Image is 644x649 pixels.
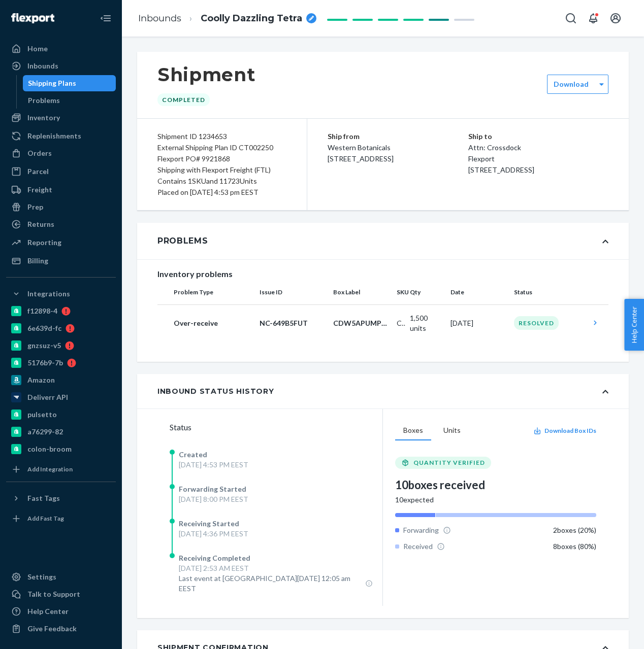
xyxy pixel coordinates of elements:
[260,318,325,328] p: NC-649B5FUT
[27,493,60,503] div: Fast Tags
[6,424,116,440] a: a76299-82
[468,153,609,164] p: Flexport
[23,92,116,109] a: Problems
[157,187,286,198] div: Placed on [DATE] 4:53 pm EEST
[561,8,581,28] button: Open Search Box
[27,219,54,229] div: Returns
[533,426,596,435] button: Download Box IDs
[27,392,68,402] div: Deliverr API
[6,41,116,57] a: Home
[23,75,116,91] a: Shipping Plans
[27,323,61,333] div: 6e639d-fc
[27,358,63,368] div: 5176b9-7b
[27,237,61,248] div: Reporting
[27,289,70,299] div: Integrations
[138,13,181,24] a: Inbounds
[27,606,69,617] div: Help Center
[179,460,248,470] div: [DATE] 4:53 PM EEST
[553,541,596,552] div: 8 boxes ( 80 %)
[6,441,116,457] a: colon-broom
[6,216,116,232] a: Returns
[6,182,116,198] a: Freight
[27,202,43,212] div: Prep
[27,514,64,523] div: Add Fast Tag
[27,465,73,473] div: Add Integration
[413,459,485,467] span: QUANTITY VERIFIED
[583,8,603,28] button: Open notifications
[255,280,329,304] th: Issue ID
[6,145,116,161] a: Orders
[170,421,382,433] div: Status
[157,268,608,280] div: Inventory problems
[28,95,60,106] div: Problems
[157,131,286,142] div: Shipment ID 1234653
[510,280,586,304] th: Status
[6,406,116,423] a: pulsetto
[435,421,469,440] button: Units
[6,355,116,371] a: 5176b9-7b
[468,131,609,142] p: Ship to
[6,58,116,74] a: Inbounds
[624,299,644,351] button: Help Center
[395,477,596,493] div: 10 boxes received
[28,78,76,88] div: Shipping Plans
[6,320,116,336] a: 6e639d-fc
[179,519,239,528] span: Receiving Started
[11,13,54,23] img: Flexport logo
[174,318,251,328] p: Over-receive
[6,569,116,585] a: Settings
[6,603,116,620] a: Help Center
[406,304,446,341] td: 1,500 units
[395,525,451,535] div: Forwarding
[27,256,48,266] div: Billing
[514,316,559,330] div: Resolved
[27,589,80,599] div: Talk to Support
[6,586,116,602] a: Talk to Support
[6,389,116,405] a: Deliverr API
[6,621,116,637] button: Give Feedback
[6,199,116,215] a: Prep
[157,235,208,247] div: Problems
[6,163,116,180] a: Parcel
[179,554,250,562] span: Receiving Completed
[179,450,207,459] span: Created
[27,444,72,454] div: colon-broom
[27,340,61,351] div: gnzsuz-v5
[157,176,286,187] div: Contains 1 SKU and 11723 Units
[27,44,48,54] div: Home
[179,529,248,539] div: [DATE] 4:36 PM EEST
[27,185,52,195] div: Freight
[329,280,393,304] th: Box Label
[157,386,274,396] div: Inbound Status History
[328,143,394,163] span: Western Botanicals [STREET_ADDRESS]
[157,142,286,153] div: External Shipping Plan ID CT002250
[553,525,596,535] div: 2 boxes ( 20 %)
[446,280,510,304] th: Date
[157,164,286,176] div: Shipping with Flexport Freight (FTL)
[6,234,116,251] a: Reporting
[333,318,389,328] p: CDW5APUMPLG
[395,541,445,552] div: Received
[27,131,81,141] div: Replenishments
[179,494,248,504] div: [DATE] 8:00 PM EEST
[27,306,57,316] div: f12898-4
[393,280,406,304] th: SKU
[406,280,446,304] th: Qty
[27,375,55,385] div: Amazon
[395,495,596,505] div: 10 expected
[6,490,116,506] button: Fast Tags
[468,142,609,153] p: Attn: Crossdock
[27,166,49,177] div: Parcel
[179,563,373,573] div: [DATE] 2:53 AM EEST
[6,128,116,144] a: Replenishments
[27,427,63,437] div: a76299-82
[27,113,60,123] div: Inventory
[6,253,116,269] a: Billing
[6,303,116,319] a: f12898-4
[27,148,52,158] div: Orders
[95,8,116,28] button: Close Navigation
[6,337,116,354] a: gnzsuz-v5
[157,153,286,164] div: Flexport PO# 9921868
[605,8,626,28] button: Open account menu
